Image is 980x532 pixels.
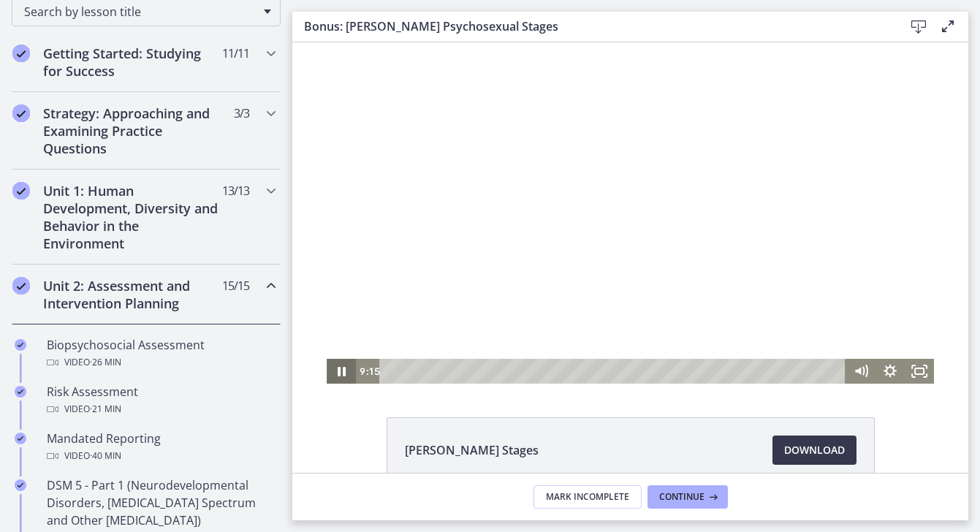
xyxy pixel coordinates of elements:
[304,18,881,35] h3: Bonus: [PERSON_NAME] Psychosexual Stages
[90,354,121,371] span: · 26 min
[90,400,121,418] span: · 21 min
[15,433,26,444] i: Completed
[90,447,121,465] span: · 40 min
[47,447,275,465] div: Video
[222,277,249,294] span: 15 / 15
[405,441,539,459] span: [PERSON_NAME] Stages
[647,485,728,509] button: Continue
[43,45,221,80] h2: Getting Started: Studying for Success
[43,277,221,312] h2: Unit 2: Assessment and Intervention Planning
[12,104,30,122] i: Completed
[43,182,221,252] h2: Unit 1: Human Development, Diversity and Behavior in the Environment
[47,400,275,418] div: Video
[47,430,275,465] div: Mandated Reporting
[24,4,257,20] span: Search by lesson title
[292,42,968,384] iframe: Video Lesson
[15,479,26,491] i: Completed
[15,386,26,398] i: Completed
[15,339,26,351] i: Completed
[12,277,30,294] i: Completed
[583,316,612,341] button: Show settings menu
[47,336,275,371] div: Biopsychosocial Assessment
[784,441,845,459] span: Download
[546,491,629,503] span: Mark Incomplete
[12,45,30,62] i: Completed
[533,485,642,509] button: Mark Incomplete
[47,354,275,371] div: Video
[772,436,856,465] a: Download
[234,104,249,122] span: 3 / 3
[222,45,249,62] span: 11 / 11
[554,316,583,341] button: Mute
[12,182,30,199] i: Completed
[612,316,642,341] button: Fullscreen
[659,491,704,503] span: Continue
[43,104,221,157] h2: Strategy: Approaching and Examining Practice Questions
[222,182,249,199] span: 13 / 13
[47,383,275,418] div: Risk Assessment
